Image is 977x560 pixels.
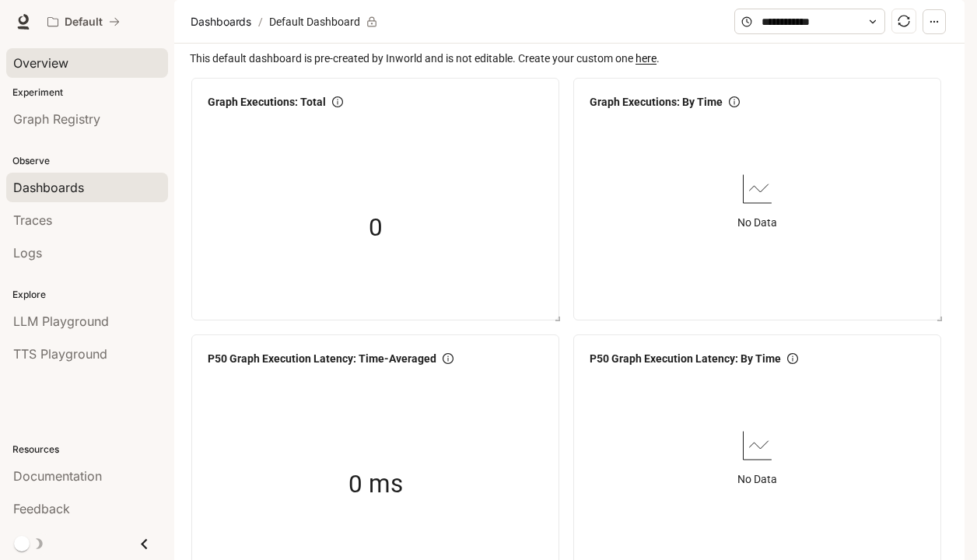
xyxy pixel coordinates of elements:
[191,12,251,31] span: Dashboards
[258,13,263,30] span: /
[590,93,723,110] span: Graph Executions: By Time
[369,208,383,247] span: 0
[787,353,798,364] span: info-circle
[332,96,343,107] span: info-circle
[737,471,777,488] article: No Data
[590,350,781,367] span: P50 Graph Execution Latency: By Time
[208,350,436,367] span: P50 Graph Execution Latency: Time-Averaged
[737,214,777,231] article: No Data
[40,6,127,37] button: All workspaces
[348,465,403,503] span: 0 ms
[208,93,326,110] span: Graph Executions: Total
[636,52,657,65] a: here
[443,353,453,364] span: info-circle
[729,96,740,107] span: info-circle
[266,7,363,37] article: Default Dashboard
[190,50,952,67] span: This default dashboard is pre-created by Inworld and is not editable. Create your custom one .
[898,15,910,27] span: sync
[65,16,103,29] p: Default
[187,12,255,31] button: Dashboards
